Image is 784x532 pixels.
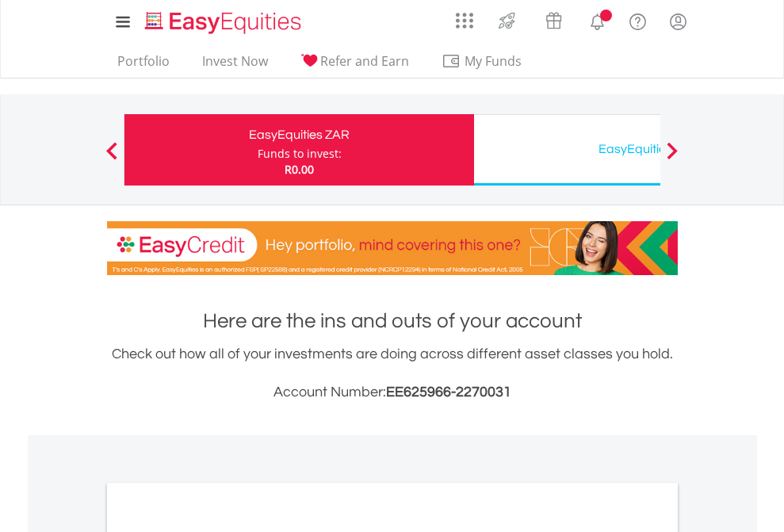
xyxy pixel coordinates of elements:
span: EE625966-2270031 [386,385,511,400]
div: EasyEquities ZAR [134,124,465,146]
button: Next [656,150,688,166]
img: grid-menu-icon.svg [456,12,473,29]
a: Notifications [577,4,618,36]
a: My Profile [658,4,698,39]
a: AppsGrid [446,4,484,29]
img: thrive-v2.svg [494,8,520,33]
a: Portfolio [111,53,176,78]
img: EasyCredit Promotion Banner [107,221,678,275]
a: FAQ's and Support [618,4,658,36]
span: R0.00 [285,162,314,177]
h3: Account Number: [107,381,678,404]
span: My Funds [442,51,545,71]
a: Refer and Earn [294,53,415,78]
img: EasyEquities_Logo.png [142,10,308,36]
div: Funds to invest: [258,146,342,162]
a: Home page [139,4,308,36]
h1: Here are the ins and outs of your account [107,307,678,335]
button: Previous [96,150,128,166]
a: Vouchers [530,4,577,33]
a: Invest Now [196,53,274,78]
img: vouchers-v2.svg [541,8,567,33]
div: Check out how all of your investments are doing across different asset classes you hold. [107,343,678,404]
span: Refer and Earn [320,52,409,70]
